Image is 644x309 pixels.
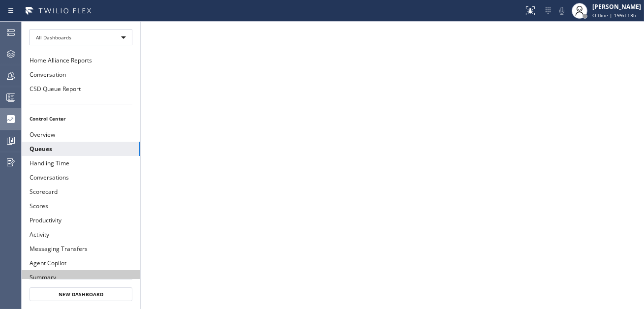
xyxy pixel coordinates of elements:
[22,242,140,256] button: Messaging Transfers
[22,213,140,227] button: Productivity
[30,287,132,301] button: New Dashboard
[22,142,140,156] button: Queues
[30,30,132,45] div: All Dashboards
[22,156,140,170] button: Handling Time
[22,127,140,142] button: Overview
[592,2,641,11] div: [PERSON_NAME]
[555,4,569,18] button: Mute
[22,82,140,96] button: CSD Queue Report
[22,270,140,284] button: Summary
[22,112,140,125] li: Control Center
[141,22,644,309] iframe: dashboard_9953aedaeaea
[22,53,140,67] button: Home Alliance Reports
[22,170,140,185] button: Conversations
[22,67,140,82] button: Conversation
[22,185,140,199] button: Scorecard
[22,256,140,270] button: Agent Copilot
[22,227,140,242] button: Activity
[592,12,636,19] span: Offline | 199d 13h
[22,199,140,213] button: Scores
